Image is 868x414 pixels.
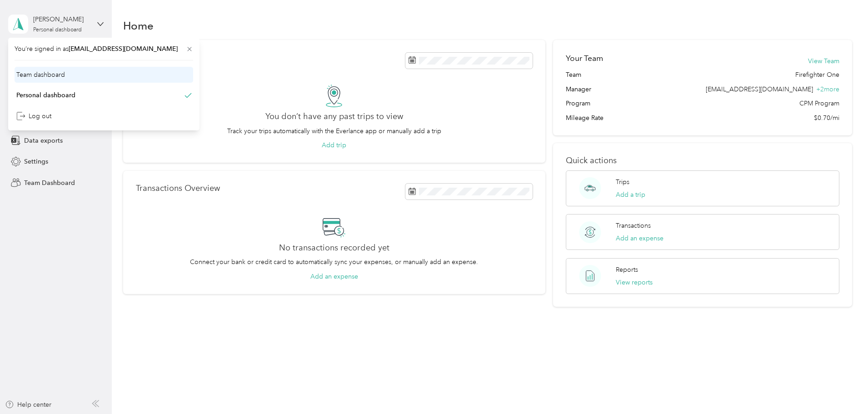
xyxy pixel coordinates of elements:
div: [PERSON_NAME] [33,15,90,24]
span: [EMAIL_ADDRESS][DOMAIN_NAME] [69,45,178,53]
div: Personal dashboard [33,27,82,33]
button: Add trip [322,140,346,150]
span: You’re signed in as [15,44,193,54]
p: Transactions Overview [136,184,220,193]
h2: You don’t have any past trips to view [265,112,403,121]
p: Quick actions [566,156,839,165]
button: Add an expense [310,272,358,281]
button: Help center [5,400,51,409]
span: Settings [24,157,48,166]
span: Team [566,70,581,80]
div: Personal dashboard [16,90,75,100]
span: [EMAIL_ADDRESS][DOMAIN_NAME] [706,85,813,93]
span: Manager [566,85,591,94]
span: Team Dashboard [24,178,75,188]
button: View reports [616,278,653,287]
h1: Home [123,21,154,30]
span: $0.70/mi [814,113,839,123]
span: Program [566,99,590,108]
div: Team dashboard [16,70,65,80]
iframe: Everlance-gr Chat Button Frame [817,363,868,414]
span: Data exports [24,136,63,145]
span: Firefighter One [795,70,839,80]
span: Mileage Rate [566,113,604,123]
p: Trips [616,177,629,187]
h2: No transactions recorded yet [279,243,389,253]
span: + 2 more [816,85,839,93]
div: Log out [16,111,51,121]
p: Connect your bank or credit card to automatically sync your expenses, or manually add an expense. [190,257,478,267]
p: Track your trips automatically with the Everlance app or manually add a trip [227,126,441,136]
button: View Team [808,56,839,66]
button: Add an expense [616,234,663,243]
p: Reports [616,265,638,274]
span: CPM Program [799,99,839,108]
button: Add a trip [616,190,645,200]
p: Transactions [616,221,651,230]
h2: Your Team [566,53,603,64]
